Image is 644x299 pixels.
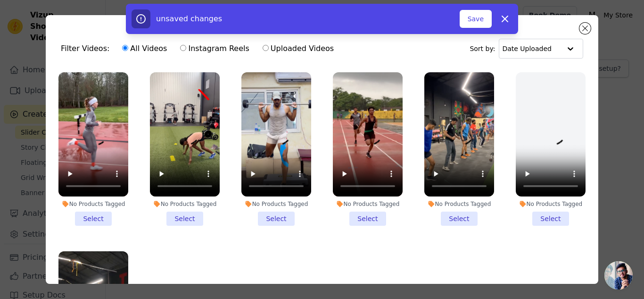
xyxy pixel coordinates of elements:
[470,39,583,59] div: Sort by:
[333,200,403,208] div: No Products Tagged
[180,43,249,55] label: Instagram Reels
[516,200,586,208] div: No Products Tagged
[150,200,220,208] div: No Products Tagged
[604,261,633,290] div: Open chat
[61,38,339,60] div: Filter Videos:
[460,10,492,28] button: Save
[122,43,167,55] label: All Videos
[58,200,128,208] div: No Products Tagged
[424,200,494,208] div: No Products Tagged
[156,14,222,23] span: unsaved changes
[241,200,311,208] div: No Products Tagged
[262,43,334,55] label: Uploaded Videos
